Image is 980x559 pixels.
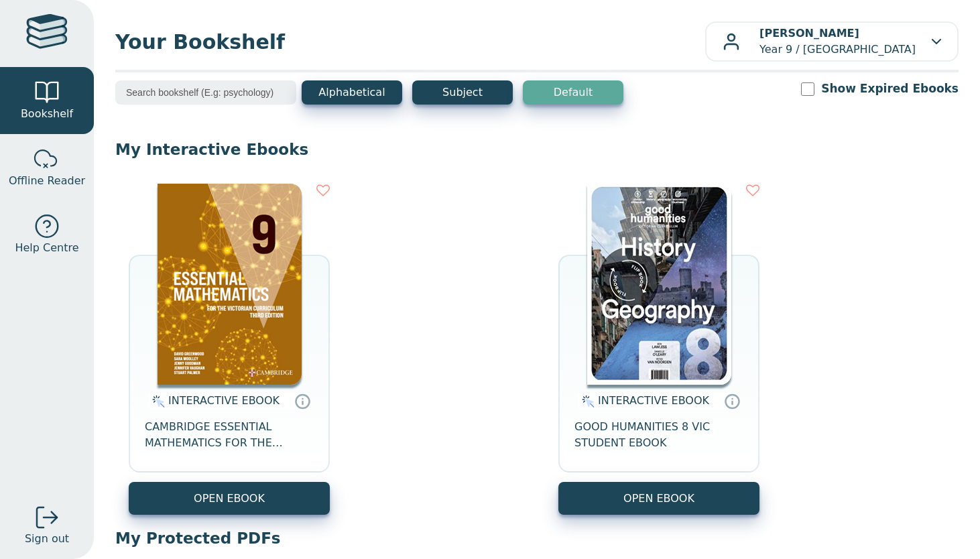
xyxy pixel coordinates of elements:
span: Sign out [25,531,69,547]
span: INTERACTIVE EBOOK [168,394,280,407]
span: Your Bookshelf [115,27,705,57]
a: Interactive eBooks are accessed online via the publisher’s portal. They contain interactive resou... [724,393,740,409]
p: Year 9 / [GEOGRAPHIC_DATA] [759,25,916,58]
button: Alphabetical [302,80,402,105]
img: 04b5599d-fef1-41b0-b233-59aa45d44596.png [158,184,302,385]
a: Interactive eBooks are accessed online via the publisher’s portal. They contain interactive resou... [294,393,310,409]
label: Show Expired Ebooks [821,80,959,97]
span: GOOD HUMANITIES 8 VIC STUDENT EBOOK [574,419,743,451]
span: Help Centre [15,240,78,256]
img: 59ae0110-8e91-e911-a97e-0272d098c78b.jpg [587,184,731,385]
span: CAMBRIDGE ESSENTIAL MATHEMATICS FOR THE VICTORIAN CURRICULUM YEAR 9 EBOOK 3E [145,419,314,451]
button: [PERSON_NAME]Year 9 / [GEOGRAPHIC_DATA] [705,21,959,62]
span: Bookshelf [21,106,73,122]
p: My Interactive Ebooks [115,139,959,160]
img: interactive.svg [148,393,165,410]
button: Subject [412,80,513,105]
button: OPEN EBOOK [129,482,330,515]
button: OPEN EBOOK [558,482,759,515]
p: My Protected PDFs [115,528,959,548]
img: interactive.svg [578,393,595,410]
span: Offline Reader [9,173,85,189]
input: Search bookshelf (E.g: psychology) [115,80,296,105]
button: Default [523,80,623,105]
b: [PERSON_NAME] [759,27,859,40]
span: INTERACTIVE EBOOK [598,394,709,407]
